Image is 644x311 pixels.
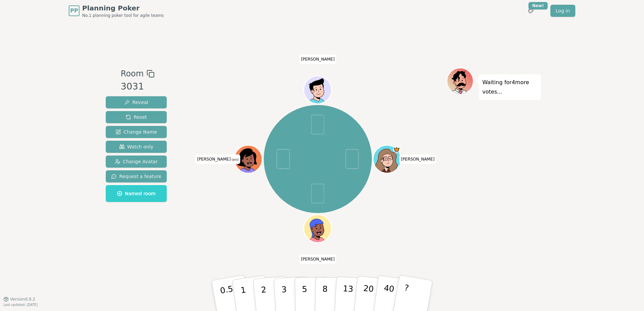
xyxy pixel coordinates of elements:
[525,5,537,17] button: New!
[126,114,147,120] span: Reset
[528,2,548,9] div: New!
[116,129,157,135] span: Change Name
[299,254,336,264] span: Click to change your name
[82,3,164,13] span: Planning Poker
[299,55,336,64] span: Click to change your name
[231,158,239,161] span: (you)
[106,126,167,138] button: Change Name
[69,3,164,18] a: PPPlanning PokerNo.1 planning poker tool for agile teams
[399,154,436,164] span: Click to change your name
[482,78,538,97] p: Waiting for 4 more votes...
[10,297,35,302] span: Version 0.9.2
[235,146,262,172] button: Click to change your avatar
[106,96,167,108] button: Reveal
[70,7,78,15] span: PP
[106,111,167,123] button: Reset
[124,99,148,106] span: Reveal
[121,80,154,94] div: 3031
[106,155,167,168] button: Change Avatar
[117,190,156,197] span: Named room
[106,185,167,202] button: Named room
[3,303,38,307] span: Last updated: [DATE]
[119,143,154,150] span: Watch only
[111,173,161,180] span: Request a feature
[393,146,400,153] span: Yannick is the host
[3,297,35,302] button: Version0.9.2
[195,154,240,164] span: Click to change your name
[82,13,164,18] span: No.1 planning poker tool for agile teams
[106,170,167,182] button: Request a feature
[550,5,575,17] a: Log in
[115,158,158,165] span: Change Avatar
[106,141,167,153] button: Watch only
[121,68,143,80] span: Room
